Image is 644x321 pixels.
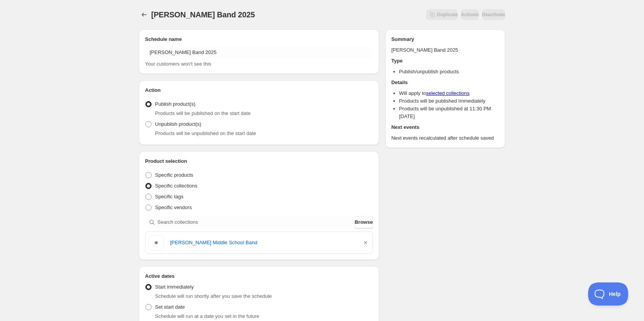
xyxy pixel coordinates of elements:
[426,90,470,96] a: selected collections
[145,86,373,94] h2: Action
[170,239,356,247] a: [PERSON_NAME] Middle School Band
[145,61,211,67] span: Your customers won't see this
[355,216,373,228] button: Browse
[155,121,201,127] span: Unpublish product(s)
[155,194,184,199] span: Specific tags
[151,10,255,19] span: [PERSON_NAME] Band 2025
[145,272,373,280] h2: Active dates
[399,97,499,105] li: Products will be published Immediately
[391,123,499,131] h2: Next events
[391,46,499,54] p: [PERSON_NAME] Band 2025
[155,172,193,178] span: Specific products
[155,110,251,116] span: Products will be published on the start date
[145,157,373,165] h2: Product selection
[155,304,185,310] span: Set start date
[155,130,256,136] span: Products will be unpublished on the start date
[145,35,373,43] h2: Schedule name
[157,216,353,228] input: Search collections
[391,79,499,86] h2: Details
[155,284,194,290] span: Start immediately
[399,68,499,76] li: Publish/unpublish products
[588,282,629,306] iframe: Toggle Customer Support
[155,183,197,189] span: Specific collections
[155,204,192,210] span: Specific vendors
[139,9,150,20] button: Schedules
[155,101,196,107] span: Publish product(s)
[399,90,499,97] li: Will apply to
[155,293,272,299] span: Schedule will run shortly after you save the schedule
[155,313,259,319] span: Schedule will run at a date you set in the future
[391,35,499,43] h2: Summary
[399,105,499,120] li: Products will be unpublished at 11:30 PM [DATE]
[391,57,499,65] h2: Type
[355,218,373,226] span: Browse
[391,134,499,142] p: Next events recalculated after schedule saved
